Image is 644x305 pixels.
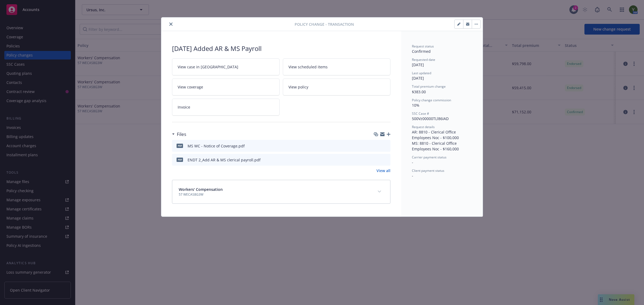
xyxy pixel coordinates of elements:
span: View case in [GEOGRAPHIC_DATA] [178,64,238,70]
span: Invoice [178,104,190,110]
button: download file [375,143,379,149]
span: Carrier payment status [412,155,447,159]
span: [DATE] [412,76,424,81]
span: Request status [412,44,434,49]
div: MS WC - Notice of Coverage.pdf [188,143,245,149]
span: - [412,173,413,178]
span: View scheduled items [288,64,328,70]
span: SSC Case # [412,111,429,116]
button: expand content [375,187,384,196]
h3: Files [177,131,186,138]
span: pdf [177,144,183,148]
a: View all [376,168,390,173]
span: Request details [412,125,435,129]
div: Files [172,131,186,138]
div: Workers' Compensation57 WECAS8G3Wexpand content [172,180,390,203]
span: 10% [412,103,419,108]
span: Policy change commission [412,98,451,102]
div: [DATE] Added AR & MS Payroll [172,44,390,53]
span: 500Vz00000TLl86IAD [412,116,449,121]
a: View policy [283,79,390,95]
div: ENDT 2_Add AR & MS clerical payroll.pdf [188,157,261,163]
a: View case in [GEOGRAPHIC_DATA] [172,58,280,75]
span: Workers' Compensation [179,187,223,192]
a: View scheduled items [283,58,390,75]
span: Total premium change [412,84,446,89]
button: download file [375,157,379,163]
span: Confirmed [412,49,431,54]
span: View policy [288,84,308,90]
button: close [168,21,174,27]
span: 57 WECAS8G3W [179,192,223,197]
span: [DATE] [412,62,424,67]
button: preview file [383,157,388,163]
button: preview file [383,143,388,149]
a: Invoice [172,99,280,116]
span: AR: 8810 - Clerical Office Employees Noc - $100,000 MS: 8810 - Clerical Office Employees Noc - $1... [412,129,459,151]
span: Client payment status [412,168,444,173]
a: View coverage [172,79,280,95]
span: pdf [177,158,183,162]
span: Policy change - Transaction [295,21,354,27]
span: Last updated [412,71,431,75]
span: - [412,160,413,165]
span: View coverage [178,84,203,90]
span: $383.00 [412,89,426,94]
span: Requested date [412,57,435,62]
